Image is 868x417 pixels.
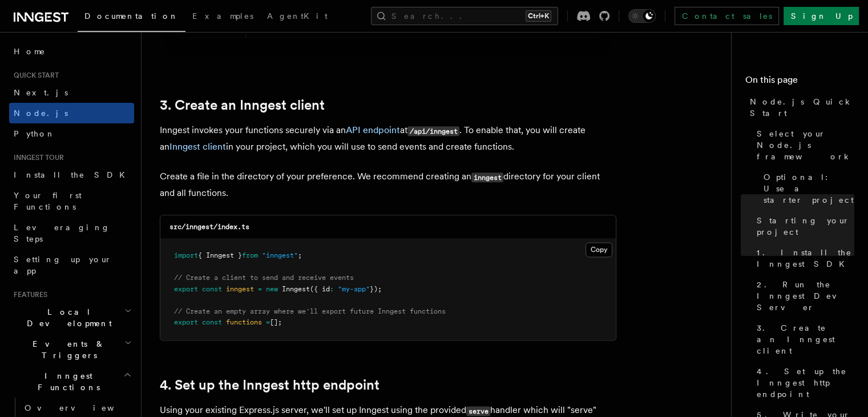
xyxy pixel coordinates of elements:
[260,3,334,31] a: AgentKit
[160,122,616,155] p: Inngest invokes your functions securely via an at . To enable that, you will create an in your pr...
[330,285,334,293] span: :
[752,318,854,361] a: 3. Create an Inngest client
[752,123,854,167] a: Select your Node.js framework
[9,306,124,329] span: Local Development
[750,96,854,119] span: Node.js Quick Start
[752,210,854,242] a: Starting your project
[9,185,134,217] a: Your first Functions
[9,370,123,393] span: Inngest Functions
[202,318,222,326] span: const
[185,3,260,31] a: Examples
[174,251,198,259] span: import
[160,377,380,393] a: 4. Set up the Inngest http endpoint
[370,285,382,293] span: });
[9,366,134,398] button: Inngest Functions
[14,223,110,243] span: Leveraging Steps
[526,10,551,22] kbd: Ctrl+K
[371,7,558,25] button: Search...Ctrl+K
[266,285,278,293] span: new
[14,255,112,275] span: Setting up your app
[628,9,656,23] button: Toggle dark mode
[14,129,55,138] span: Python
[262,251,298,259] span: "inngest"
[9,165,134,185] a: Install the SDK
[757,279,854,313] span: 2. Run the Inngest Dev Server
[745,73,854,91] h4: On this page
[9,71,59,80] span: Quick start
[9,41,134,62] a: Home
[784,7,859,25] a: Sign Up
[757,215,854,238] span: Starting your project
[9,302,134,334] button: Local Development
[471,173,503,182] code: inngest
[174,307,446,315] span: // Create an empty array where we'll export future Inngest functions
[407,126,459,136] code: /api/inngest
[202,285,222,293] span: const
[78,3,185,32] a: Documentation
[267,11,328,21] span: AgentKit
[757,322,854,356] span: 3. Create an Inngest client
[9,153,64,162] span: Inngest tour
[310,285,330,293] span: ({ id
[764,171,854,206] span: Optional: Use a starter project
[226,318,262,326] span: functions
[169,141,226,152] a: Inngest client
[198,251,242,259] span: { Inngest }
[752,242,854,274] a: 1. Install the Inngest SDK
[14,88,68,97] span: Next.js
[9,217,134,249] a: Leveraging Steps
[9,123,134,144] a: Python
[346,125,400,135] a: API endpoint
[174,318,198,326] span: export
[757,247,854,270] span: 1. Install the Inngest SDK
[757,128,854,162] span: Select your Node.js framework
[9,334,134,366] button: Events & Triggers
[338,285,370,293] span: "my-app"
[757,366,854,400] span: 4. Set up the Inngest http endpoint
[160,169,616,201] p: Create a file in the directory of your preference. We recommend creating an directory for your cl...
[266,318,270,326] span: =
[9,338,124,361] span: Events & Triggers
[675,7,779,25] a: Contact sales
[9,290,47,299] span: Features
[9,82,134,103] a: Next.js
[745,91,854,123] a: Node.js Quick Start
[14,46,46,57] span: Home
[25,403,142,412] span: Overview
[752,274,854,318] a: 2. Run the Inngest Dev Server
[242,251,258,259] span: from
[192,11,253,21] span: Examples
[84,11,179,21] span: Documentation
[9,249,134,281] a: Setting up your app
[174,285,198,293] span: export
[14,109,68,118] span: Node.js
[9,103,134,123] a: Node.js
[169,223,249,231] code: src/inngest/index.ts
[298,251,302,259] span: ;
[14,170,132,179] span: Install the SDK
[258,285,262,293] span: =
[752,361,854,404] a: 4. Set up the Inngest http endpoint
[174,274,354,282] span: // Create a client to send and receive events
[14,191,82,211] span: Your first Functions
[226,285,254,293] span: inngest
[759,167,854,210] a: Optional: Use a starter project
[160,97,325,113] a: 3. Create an Inngest client
[270,318,282,326] span: [];
[586,242,612,257] button: Copy
[466,406,490,416] code: serve
[282,285,310,293] span: Inngest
